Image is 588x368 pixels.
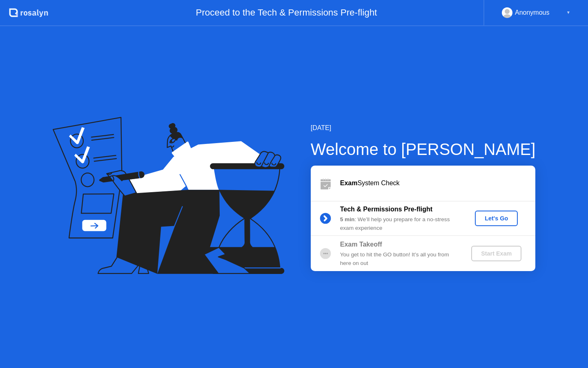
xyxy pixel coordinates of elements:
b: Tech & Permissions Pre-flight [340,206,432,213]
div: Anonymous [515,7,550,18]
div: Start Exam [474,250,518,257]
b: 5 min [340,216,355,222]
div: Let's Go [478,215,514,222]
div: System Check [340,178,535,188]
b: Exam [340,180,358,186]
div: You get to hit the GO button! It’s all you from here on out [340,251,458,267]
button: Start Exam [471,246,521,261]
b: Exam Takeoff [340,241,382,248]
div: [DATE] [311,123,536,133]
div: Welcome to [PERSON_NAME] [311,137,536,162]
div: ▼ [566,7,570,18]
button: Let's Go [475,211,518,226]
div: : We’ll help you prepare for a no-stress exam experience [340,215,458,232]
